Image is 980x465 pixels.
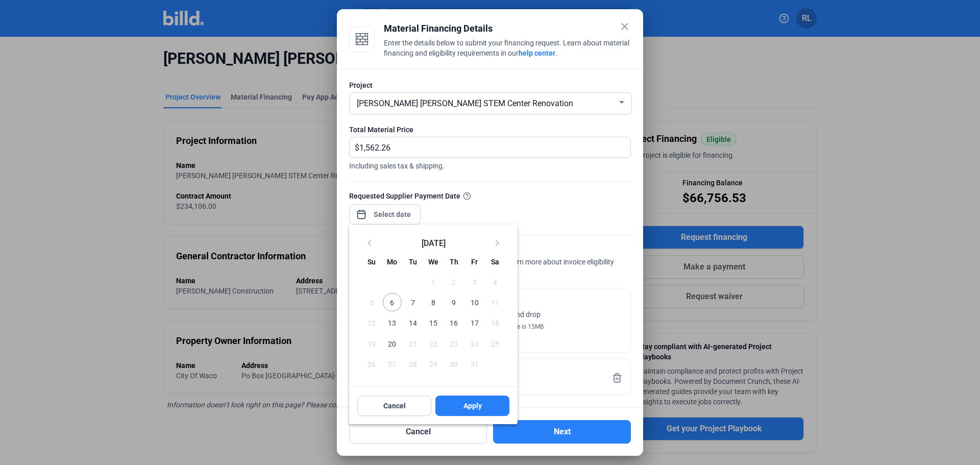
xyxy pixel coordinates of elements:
td: OCT [361,272,423,292]
span: 18 [486,313,504,332]
span: 19 [362,334,381,353]
button: October 20, 2025 [382,333,402,354]
span: 16 [445,313,463,332]
span: 12 [362,313,381,332]
span: 9 [445,293,463,311]
button: October 22, 2025 [423,333,444,354]
button: October 31, 2025 [464,354,484,374]
span: 7 [404,293,422,311]
button: October 18, 2025 [485,312,505,333]
button: October 5, 2025 [361,292,382,312]
span: 31 [465,355,483,373]
button: Apply [435,396,509,416]
mat-icon: keyboard_arrow_right [491,237,503,249]
button: October 16, 2025 [444,312,464,333]
button: October 25, 2025 [485,333,505,354]
span: 11 [486,293,504,311]
button: October 26, 2025 [361,354,382,374]
span: 25 [486,334,504,353]
span: 17 [465,313,483,332]
span: 14 [404,313,422,332]
button: October 29, 2025 [423,354,444,374]
span: Tu [409,258,417,266]
span: 6 [383,293,401,311]
span: 30 [445,355,463,373]
span: 1 [424,273,443,291]
button: October 17, 2025 [464,312,484,333]
span: 27 [383,355,401,373]
span: 8 [424,293,443,311]
span: 29 [424,355,443,373]
button: October 13, 2025 [382,312,402,333]
span: Mo [387,258,397,266]
span: Th [450,258,458,266]
button: October 24, 2025 [464,333,484,354]
span: Fr [471,258,478,266]
button: October 14, 2025 [403,312,423,333]
button: October 6, 2025 [382,292,402,312]
button: October 15, 2025 [423,312,444,333]
button: October 11, 2025 [485,292,505,312]
button: October 10, 2025 [464,292,484,312]
span: 15 [424,313,443,332]
span: Sa [491,258,499,266]
button: October 30, 2025 [444,354,464,374]
button: October 12, 2025 [361,312,382,333]
span: 26 [362,355,381,373]
span: 2 [445,273,463,291]
mat-icon: keyboard_arrow_left [363,237,376,249]
span: 10 [465,293,483,311]
button: October 1, 2025 [423,272,444,292]
button: October 2, 2025 [444,272,464,292]
span: 22 [424,334,443,353]
button: October 4, 2025 [485,272,505,292]
button: Cancel [357,396,431,416]
button: October 7, 2025 [403,292,423,312]
button: October 9, 2025 [444,292,464,312]
span: Cancel [383,401,406,411]
span: 21 [404,334,422,353]
span: 24 [465,334,483,353]
span: 13 [383,313,401,332]
button: October 8, 2025 [423,292,444,312]
span: [DATE] [380,238,487,247]
span: 5 [362,293,381,311]
button: October 19, 2025 [361,333,382,354]
span: Su [367,258,376,266]
button: October 3, 2025 [464,272,484,292]
button: October 27, 2025 [382,354,402,374]
button: October 23, 2025 [444,333,464,354]
span: 20 [383,334,401,353]
span: We [428,258,438,266]
button: October 21, 2025 [403,333,423,354]
span: 3 [465,273,483,291]
span: 23 [445,334,463,353]
span: Apply [463,401,482,411]
span: 4 [486,273,504,291]
span: 28 [404,355,422,373]
button: October 28, 2025 [403,354,423,374]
